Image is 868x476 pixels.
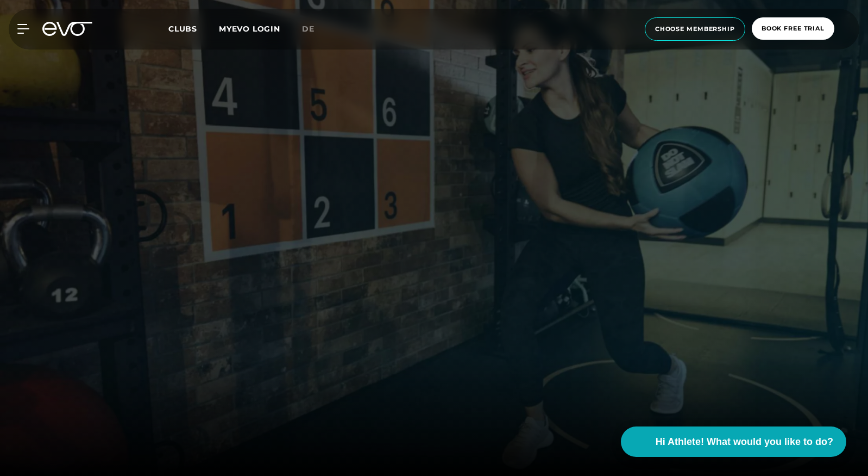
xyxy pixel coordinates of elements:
span: Clubs [168,24,197,34]
a: book free trial [749,17,838,41]
a: MYEVO LOGIN [219,24,280,34]
a: de [302,23,328,35]
span: Hi Athlete! What would you like to do? [656,435,833,449]
button: Hi Athlete! What would you like to do? [621,426,846,457]
a: choose membership [641,17,749,41]
span: de [302,24,315,34]
span: choose membership [655,24,735,34]
span: book free trial [762,24,825,33]
a: Clubs [168,23,219,34]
